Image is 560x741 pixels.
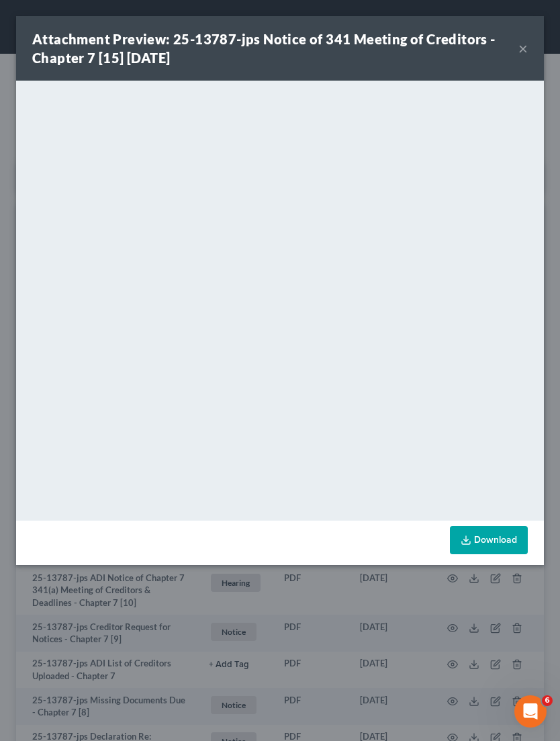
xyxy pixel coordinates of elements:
button: × [518,40,528,56]
iframe: Intercom live chat [514,695,547,728]
iframe: <object ng-attr-data='[URL][DOMAIN_NAME]' type='application/pdf' width='100%' height='650px'></ob... [16,81,544,517]
strong: Attachment Preview: 25-13787-jps Notice of 341 Meeting of Creditors - Chapter 7 [15] [DATE] [32,31,496,66]
a: Download [450,526,528,554]
span: 6 [542,695,553,706]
